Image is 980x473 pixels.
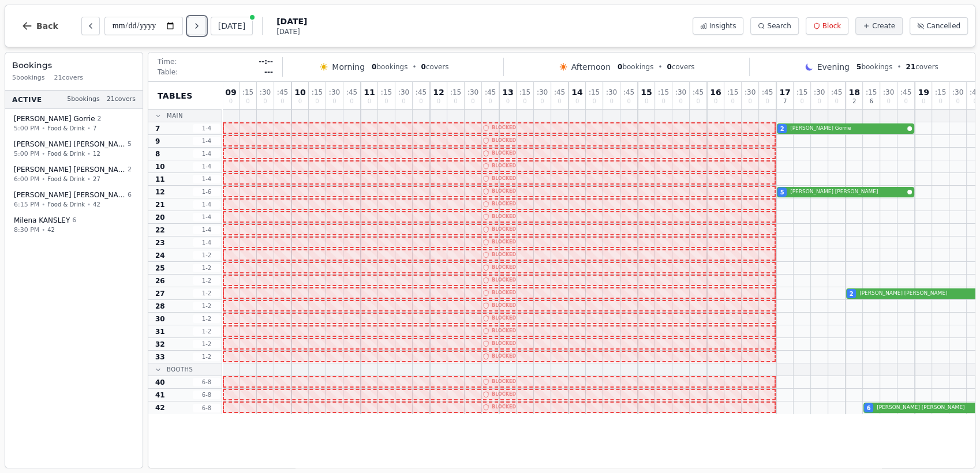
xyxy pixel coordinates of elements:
[47,175,85,183] span: Food & Drink
[618,62,653,72] span: bookings
[381,89,392,96] span: : 15
[42,149,45,158] span: •
[155,137,160,146] span: 9
[193,200,220,209] span: 1 - 4
[87,175,91,183] span: •
[155,340,165,349] span: 32
[242,89,253,96] span: : 15
[867,404,871,412] span: 6
[87,149,91,158] span: •
[8,212,140,239] button: Milena KANSLEY68:30 PM•42
[155,251,165,260] span: 24
[8,161,140,188] button: [PERSON_NAME] [PERSON_NAME]26:00 PM•Food & Drink•27
[856,62,892,72] span: bookings
[229,99,233,104] span: 0
[748,99,751,104] span: 0
[817,99,821,104] span: 0
[193,137,220,145] span: 1 - 4
[412,62,416,72] span: •
[750,17,798,35] button: Search
[745,89,755,96] span: : 30
[506,99,510,104] span: 0
[155,264,165,273] span: 25
[938,99,942,104] span: 0
[155,162,165,171] span: 10
[855,17,903,35] button: Create
[193,162,220,171] span: 1 - 4
[167,365,193,374] span: Booths
[502,88,513,96] span: 13
[419,99,422,104] span: 0
[193,238,220,247] span: 1 - 4
[47,124,85,133] span: Food & Drink
[155,302,165,311] span: 28
[276,16,307,27] span: [DATE]
[398,89,409,96] span: : 30
[155,403,165,412] span: 42
[693,17,744,35] button: Insights
[47,200,85,209] span: Food & Drink
[922,99,925,104] span: 0
[67,95,100,104] span: 5 bookings
[859,290,974,298] span: [PERSON_NAME] [PERSON_NAME]
[623,89,634,96] span: : 45
[14,216,70,225] span: Milena KANSLEY
[817,61,850,73] span: Evening
[540,99,544,104] span: 0
[554,89,565,96] span: : 45
[128,190,132,200] span: 6
[800,99,803,104] span: 0
[246,99,249,104] span: 0
[155,289,165,298] span: 27
[450,89,461,96] span: : 15
[155,378,165,387] span: 40
[193,352,220,361] span: 1 - 2
[887,99,890,104] span: 0
[158,57,177,66] span: Time:
[416,89,427,96] span: : 45
[856,63,861,71] span: 5
[260,89,271,96] span: : 30
[609,99,613,104] span: 0
[571,61,611,73] span: Afternoon
[780,188,784,197] span: 5
[193,391,220,399] span: 6 - 8
[8,110,140,137] button: [PERSON_NAME] Gorrie25:00 PM•Food & Drink•7
[641,88,652,96] span: 15
[98,114,102,124] span: 2
[155,200,165,209] span: 21
[193,302,220,310] span: 1 - 2
[467,89,478,96] span: : 30
[128,140,132,149] span: 5
[87,200,91,209] span: •
[14,140,125,149] span: [PERSON_NAME] [PERSON_NAME]
[193,187,220,196] span: 1 - 6
[883,89,894,96] span: : 30
[155,149,160,159] span: 8
[822,21,841,31] span: Block
[906,62,938,72] span: covers
[193,404,220,412] span: 6 - 8
[709,21,736,31] span: Insights
[155,175,165,184] span: 11
[658,89,669,96] span: : 15
[155,226,165,235] span: 22
[346,89,357,96] span: : 45
[211,17,253,35] button: [DATE]
[14,149,39,159] span: 5:00 PM
[8,136,140,163] button: [PERSON_NAME] [PERSON_NAME]55:00 PM•Food & Drink•12
[193,175,220,183] span: 1 - 4
[926,21,960,31] span: Cancelled
[900,89,911,96] span: : 45
[783,99,787,104] span: 7
[193,213,220,222] span: 1 - 4
[155,391,165,400] span: 41
[973,99,977,104] span: 0
[866,89,877,96] span: : 15
[155,238,165,247] span: 23
[897,62,901,72] span: •
[592,99,596,104] span: 0
[42,124,45,133] span: •
[155,314,165,324] span: 30
[93,200,100,209] span: 42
